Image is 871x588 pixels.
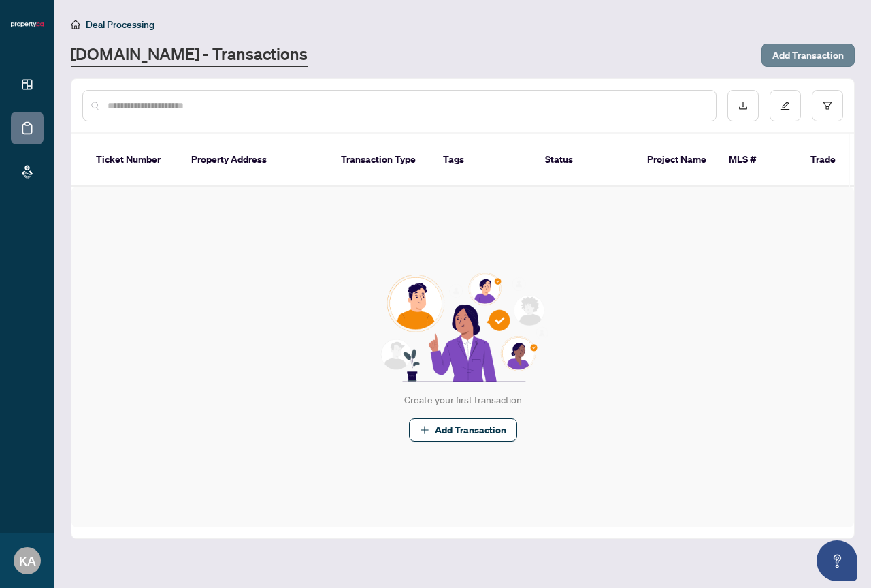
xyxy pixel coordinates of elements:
a: [DOMAIN_NAME] - Transactions [71,43,308,67]
th: Project Name [636,134,718,187]
span: download [738,101,748,110]
th: Ticket Number [85,134,180,187]
th: Property Address [180,134,330,187]
span: filter [823,101,832,110]
th: Status [534,134,636,187]
div: Create your first transaction [404,392,522,407]
button: Add Transaction [761,44,855,67]
button: Open asap [817,540,857,581]
th: Tags [432,134,534,187]
span: edit [780,101,790,110]
span: Deal Processing [86,18,154,31]
span: Add Transaction [435,419,506,441]
span: Add Transaction [772,44,844,66]
span: home [71,20,80,29]
img: logo [11,20,44,29]
th: MLS # [718,134,800,187]
img: Null State Icon [375,273,550,382]
span: plus [420,425,429,435]
button: filter [812,90,843,121]
th: Transaction Type [330,134,432,187]
button: Add Transaction [409,418,517,442]
button: download [727,90,759,121]
button: edit [770,90,801,121]
span: KA [19,551,36,570]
